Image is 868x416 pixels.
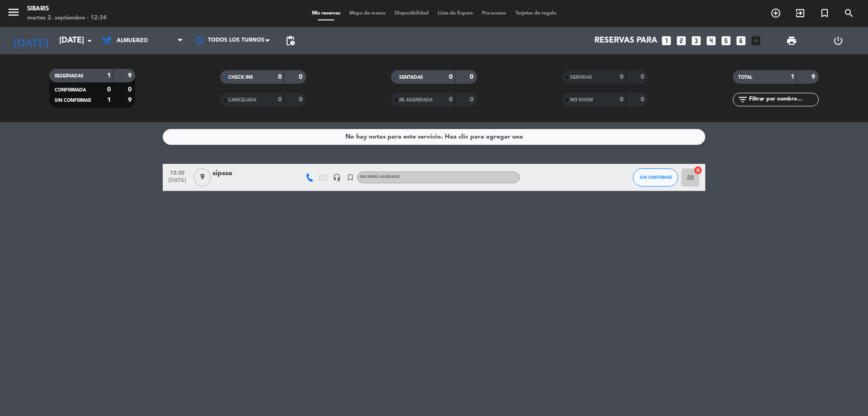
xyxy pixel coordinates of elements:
span: 9 [193,168,211,186]
i: looks_4 [705,35,717,47]
i: filter_list [737,94,748,105]
div: sipssa [212,167,289,179]
strong: 0 [278,96,282,103]
strong: 0 [299,74,304,80]
i: add_box [750,35,762,47]
span: Mis reservas [307,11,345,16]
strong: 1 [107,72,111,79]
span: RESERVADAS [55,74,84,78]
strong: 0 [449,74,453,80]
i: exit_to_app [795,8,806,19]
i: cancel [693,166,703,175]
span: Almuerzo [117,38,148,44]
span: pending_actions [285,35,296,46]
span: CONFIRMADA [55,88,86,92]
strong: 1 [107,97,111,103]
strong: 9 [128,72,133,79]
span: SENTADAS [399,75,423,80]
strong: 0 [449,96,453,103]
i: looks_6 [735,35,747,47]
i: arrow_drop_down [84,35,95,46]
strong: 0 [470,74,475,80]
i: turned_in_not [819,8,830,19]
div: martes 2. septiembre - 12:34 [27,14,107,23]
input: Filtrar por nombre... [748,95,818,105]
strong: 0 [107,86,111,93]
strong: 0 [278,74,282,80]
span: TOTAL [738,75,752,80]
strong: 0 [641,96,646,103]
span: Disponibilidad [390,11,433,16]
span: SERVIDAS [570,75,592,80]
div: No hay notas para este servicio. Haz clic para agregar una [345,132,523,142]
span: SIN CONFIRMAR [55,98,91,103]
div: sibaris [27,5,107,14]
i: [DATE] [7,31,55,51]
i: looks_two [675,35,687,47]
i: turned_in_not [346,173,354,182]
span: SIN CONFIRMAR [640,175,672,180]
strong: 1 [791,74,794,80]
i: add_circle_outline [770,8,781,19]
span: Lista de Espera [433,11,477,16]
span: NO SHOW [570,98,593,102]
strong: 9 [128,97,133,103]
strong: 0 [620,74,623,80]
strong: 0 [299,96,304,103]
span: 13:30 [166,167,189,177]
i: looks_5 [720,35,732,47]
strong: 9 [811,74,817,80]
span: CANCELADA [228,98,256,102]
i: power_settings_new [833,35,844,46]
i: menu [7,5,20,19]
div: LOG OUT [815,27,861,54]
span: CHECK INS [228,75,253,80]
i: headset_mic [333,173,341,182]
strong: 0 [128,86,133,93]
button: menu [7,5,20,22]
i: search [844,8,854,19]
strong: 0 [641,74,646,80]
strong: 0 [620,96,623,103]
span: Reservas para [594,36,657,45]
strong: 0 [470,96,475,103]
span: RE AGENDADA [399,98,433,102]
span: Sin menú asignado [360,175,400,179]
i: looks_3 [690,35,702,47]
i: looks_one [660,35,672,47]
span: Mapa de mesas [345,11,390,16]
span: [DATE] [166,177,189,188]
button: SIN CONFIRMAR [633,168,678,186]
span: Pre-acceso [477,11,511,16]
span: print [786,35,797,46]
span: Tarjetas de regalo [511,11,561,16]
